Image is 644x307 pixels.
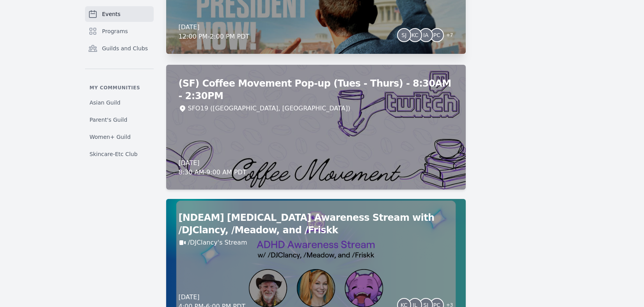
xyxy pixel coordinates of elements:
a: Parent's Guild [85,113,154,127]
a: Programs [85,23,154,39]
span: Events [102,10,121,18]
a: /DJClancy's Stream [188,238,247,247]
p: My communities [85,85,154,91]
a: Women+ Guild [85,130,154,144]
a: Asian Guild [85,96,154,110]
span: + 7 [442,30,453,41]
a: (SF) Coffee Movement Pop-up (Tues - Thurs) - 8:30AM - 2:30PMSFO19 ([GEOGRAPHIC_DATA], [GEOGRAPHIC... [166,65,466,190]
h2: (SF) Coffee Movement Pop-up (Tues - Thurs) - 8:30AM - 2:30PM [179,77,453,102]
span: Asian Guild [90,99,121,106]
span: PC [433,32,440,38]
h2: [NDEAM] [MEDICAL_DATA] Awareness Stream with /DJClancy, /Meadow, and /Friskk [179,211,453,236]
span: Programs [102,27,128,35]
div: SFO19 ([GEOGRAPHIC_DATA], [GEOGRAPHIC_DATA]) [188,104,350,113]
span: Skincare-Etc Club [90,150,138,158]
a: Skincare-Etc Club [85,147,154,161]
div: [DATE] 12:00 PM - 2:00 PM PDT [179,23,250,41]
span: Women+ Guild [90,133,131,141]
a: Events [85,6,154,22]
span: SJ [401,32,406,38]
div: [DATE] 8:30 AM - 9:00 AM PDT [179,158,247,177]
span: KC [412,32,419,38]
nav: Sidebar [85,6,154,161]
span: Guilds and Clubs [102,44,148,52]
span: Parent's Guild [90,116,128,124]
a: Guilds and Clubs [85,41,154,56]
span: IA [423,32,429,38]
